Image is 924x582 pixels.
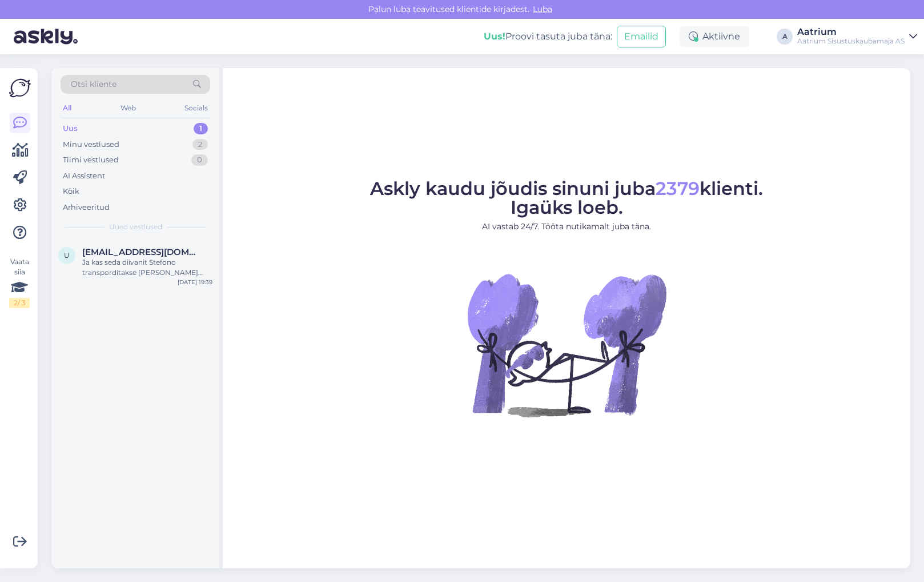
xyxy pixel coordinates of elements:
[9,77,31,99] img: Askly Logo
[63,202,110,213] div: Arhiveeritud
[178,278,212,286] div: [DATE] 19:39
[64,251,70,260] span: u
[63,154,119,166] div: Tiimi vestlused
[656,177,700,200] span: 2379
[82,247,201,257] span: urve.aare@gmail.com
[63,186,79,197] div: Kõik
[63,139,119,150] div: Minu vestlused
[9,298,30,308] div: 2 / 3
[61,101,74,115] div: All
[797,27,917,46] a: AatriumAatrium Sisustuskaubamaja AS
[617,26,666,47] button: Emailid
[777,29,793,45] div: A
[82,257,212,278] div: Ja kas seda diivanit Stefono transporditakse [PERSON_NAME] võtmata tervelt?
[192,139,208,150] div: 2
[370,221,763,233] p: AI vastab 24/7. Tööta nutikamalt juba täna.
[109,222,162,232] span: Uued vestlused
[194,123,208,134] div: 1
[63,170,105,182] div: AI Assistent
[9,257,30,308] div: Vaata siia
[464,242,669,448] img: No Chat active
[797,27,905,37] div: Aatrium
[680,26,749,47] div: Aktiivne
[63,123,78,134] div: Uus
[797,37,905,46] div: Aatrium Sisustuskaubamaja AS
[370,177,763,218] span: Askly kaudu jõudis sinuni juba klienti. Igaüks loeb.
[529,4,556,14] span: Luba
[191,154,208,166] div: 0
[118,101,138,115] div: Web
[484,30,612,43] div: Proovi tasuta juba täna:
[71,78,116,90] span: Otsi kliente
[182,101,210,115] div: Socials
[484,31,505,42] b: Uus!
